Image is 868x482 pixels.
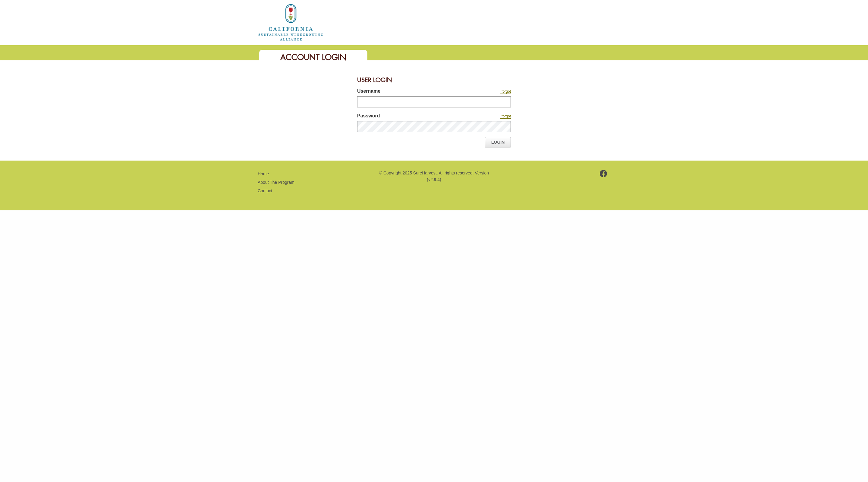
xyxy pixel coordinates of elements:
[258,188,272,193] a: Contact
[500,89,511,94] a: I forgot
[485,137,511,147] a: Login
[258,180,294,185] a: About The Program
[600,170,607,177] img: footer-facebook.png
[500,114,511,119] a: I forgot
[258,19,324,24] a: Home
[280,52,346,62] span: Account Login
[357,112,457,121] label: Password
[258,3,324,42] img: logo_cswa2x.png
[357,88,457,96] label: Username
[258,171,269,176] a: Home
[378,170,490,183] p: © Copyright 2025 SureHarvest. All rights reserved. Version (v2.9.4)
[357,72,511,88] div: User Login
